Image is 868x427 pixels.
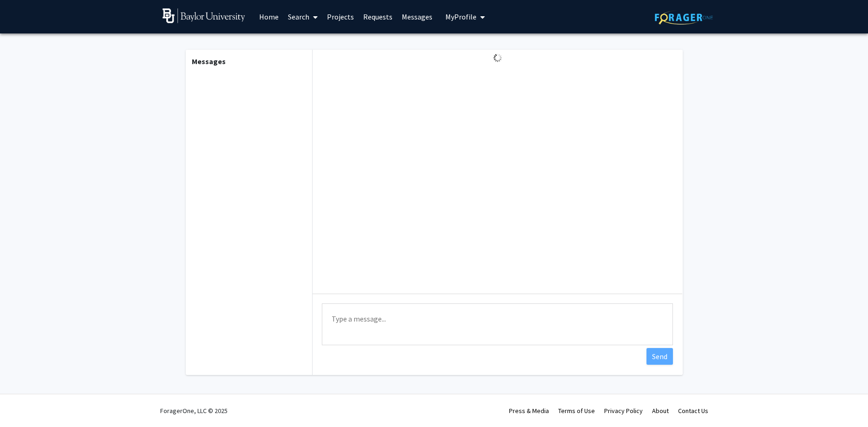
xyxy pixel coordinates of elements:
img: Baylor University Logo [163,8,246,23]
b: Messages [192,57,226,66]
a: Projects [322,0,359,33]
img: ForagerOne Logo [655,10,713,25]
a: Home [255,0,283,33]
a: Press & Media [509,407,549,415]
a: Terms of Use [558,407,595,415]
span: My Profile [445,12,476,21]
a: Search [283,0,322,33]
a: Messages [397,0,437,33]
button: Send [646,348,673,365]
textarea: Message [322,303,673,345]
a: Contact Us [678,407,708,415]
iframe: Chat [7,385,39,420]
div: ForagerOne, LLC © 2025 [160,394,228,427]
a: Privacy Policy [604,407,643,415]
a: Requests [359,0,397,33]
a: About [652,407,669,415]
img: Loading [489,50,506,66]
